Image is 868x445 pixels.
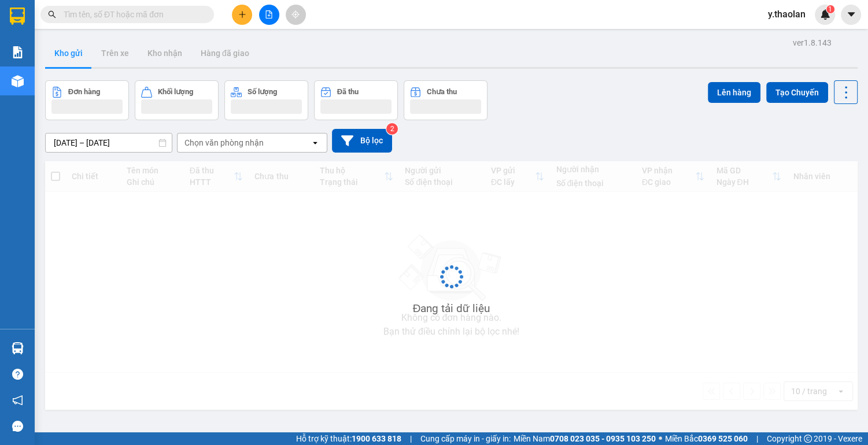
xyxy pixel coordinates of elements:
[420,432,511,445] span: Cung cấp máy in - giấy in:
[138,39,191,67] button: Kho nhận
[756,432,758,445] span: |
[404,80,487,120] button: Chưa thu
[46,133,172,152] input: Select a date range.
[10,8,25,25] img: logo-vxr
[12,75,24,87] img: warehouse-icon
[766,82,828,103] button: Tạo Chuyến
[12,421,23,432] span: message
[232,5,252,25] button: plus
[793,36,832,49] div: ver 1.8.143
[665,432,748,445] span: Miền Bắc
[708,82,760,103] button: Lên hàng
[820,9,830,20] img: icon-new-feature
[311,138,320,147] svg: open
[386,123,398,135] sup: 2
[45,80,129,120] button: Đơn hàng
[698,434,748,443] strong: 0369 525 060
[659,436,662,441] span: ⚪️
[92,39,138,67] button: Trên xe
[265,10,273,18] span: file-add
[184,137,264,149] div: Chọn văn phòng nhận
[841,5,861,25] button: caret-down
[759,7,815,21] span: y.thaolan
[238,10,246,18] span: plus
[259,5,279,25] button: file-add
[12,369,23,380] span: question-circle
[191,39,258,67] button: Hàng đã giao
[804,435,812,443] span: copyright
[48,10,56,18] span: search
[64,8,200,21] input: Tìm tên, số ĐT hoặc mã đơn
[45,39,92,67] button: Kho gửi
[550,434,656,443] strong: 0708 023 035 - 0935 103 250
[352,434,401,443] strong: 1900 633 818
[12,46,24,58] img: solution-icon
[314,80,398,120] button: Đã thu
[135,80,219,120] button: Khối lượng
[337,88,359,96] div: Đã thu
[296,432,401,445] span: Hỗ trợ kỹ thuật:
[12,395,23,406] span: notification
[224,80,308,120] button: Số lượng
[248,88,277,96] div: Số lượng
[413,300,490,317] div: Đang tải dữ liệu
[158,88,193,96] div: Khối lượng
[12,342,24,354] img: warehouse-icon
[514,432,656,445] span: Miền Nam
[826,5,834,13] sup: 1
[427,88,457,96] div: Chưa thu
[291,10,300,18] span: aim
[332,129,392,153] button: Bộ lọc
[828,5,832,13] span: 1
[846,9,856,20] span: caret-down
[286,5,306,25] button: aim
[68,88,100,96] div: Đơn hàng
[410,432,412,445] span: |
